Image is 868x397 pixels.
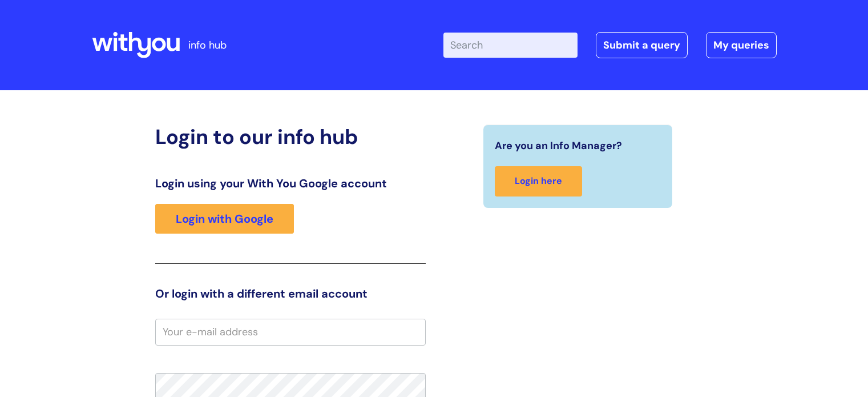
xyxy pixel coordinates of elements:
[596,32,688,58] a: Submit a query
[495,137,622,155] span: Are you an Info Manager?
[155,287,426,300] h3: Or login with a different email account
[495,166,582,197] a: Login here
[443,33,578,58] input: Search
[188,36,227,54] p: info hub
[155,177,426,190] h3: Login using your With You Google account
[155,204,294,234] a: Login with Google
[155,125,426,149] h2: Login to our info hub
[706,32,777,58] a: My queries
[155,319,426,345] input: Your e-mail address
